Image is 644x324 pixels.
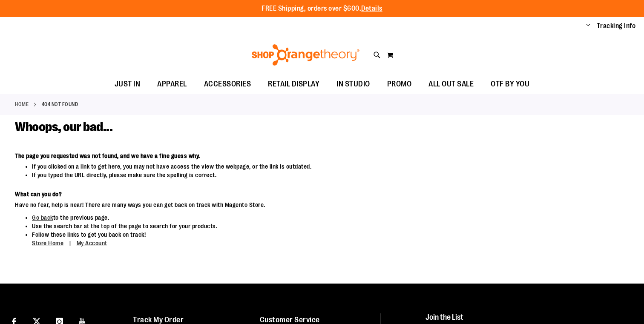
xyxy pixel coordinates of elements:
span: OTF BY YOU [491,75,529,94]
span: ALL OUT SALE [428,75,474,94]
span: APPAREL [157,75,187,94]
span: Whoops, our bad... [15,120,112,134]
span: IN STUDIO [336,75,370,94]
dt: The page you requested was not found, and we have a fine guess why. [15,152,501,160]
a: Store Home [32,240,63,247]
a: My Account [77,240,107,247]
li: Use the search bar at the top of the page to search for your products. [32,222,501,230]
li: If you typed the URL directly, please make sure the spelling is correct. [32,171,501,179]
li: If you clicked on a link to get here, you may not have access the view the webpage, or the link i... [32,162,501,171]
a: Track My Order [133,315,184,324]
a: Details [361,5,382,12]
a: Tracking Info [597,21,636,31]
li: Follow these links to get you back on track! [32,230,501,248]
span: PROMO [387,75,412,94]
span: JUST IN [115,75,141,94]
strong: 404 Not Found [42,100,78,108]
dt: What can you do? [15,190,501,198]
span: ACCESSORIES [204,75,251,94]
li: to the previous page. [32,213,501,222]
img: Shop Orangetheory [250,44,361,66]
a: Go back [32,214,53,221]
button: Account menu [586,22,590,30]
p: FREE Shipping, orders over $600. [262,4,382,14]
a: Customer Service [260,315,320,324]
span: RETAIL DISPLAY [268,75,319,94]
span: | [65,236,75,251]
a: Home [15,100,29,108]
dd: Have no fear, help is near! There are many ways you can get back on track with Magento Store. [15,201,501,209]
